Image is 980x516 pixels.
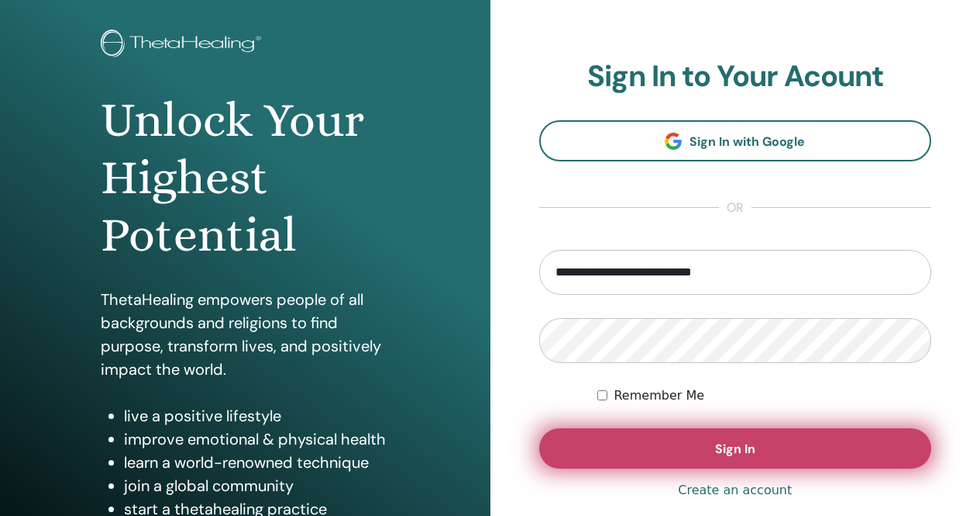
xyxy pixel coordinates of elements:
li: join a global community [124,474,389,497]
span: Sign In with Google [689,133,805,150]
label: Remember Me [614,386,704,405]
p: ThetaHealing empowers people of all backgrounds and religions to find purpose, transform lives, a... [101,288,389,381]
li: improve emotional & physical health [124,428,389,451]
div: Keep me authenticated indefinitely or until I manually logout [597,386,931,405]
h2: Sign In to Your Acount [539,59,932,95]
a: Sign In with Google [539,120,932,161]
a: Create an account [678,481,792,500]
li: learn a world-renowned technique [124,451,389,474]
span: or [719,199,751,217]
button: Sign In [539,428,932,469]
li: live a positive lifestyle [124,404,389,428]
span: Sign In [715,441,755,457]
h1: Unlock Your Highest Potential [101,92,389,265]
